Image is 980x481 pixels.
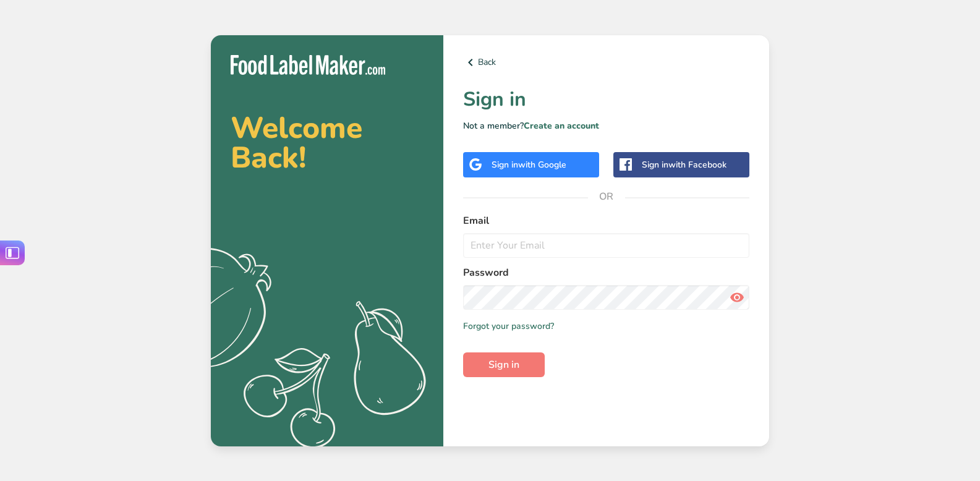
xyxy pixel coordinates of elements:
a: Back [463,55,749,70]
span: Sign in [488,357,519,372]
span: OR [588,178,625,215]
div: Sign in [642,158,726,171]
h1: Sign in [463,85,749,114]
img: Food Label Maker [231,55,385,75]
p: Not a member? [463,119,749,132]
label: Email [463,213,749,228]
span: with Google [518,159,566,171]
div: Sign in [492,158,566,171]
button: Sign in [463,352,545,377]
input: Enter Your Email [463,233,749,258]
span: with Facebook [668,159,726,171]
h2: Welcome Back! [231,113,424,172]
a: Forgot your password? [463,320,554,333]
label: Password [463,265,749,280]
a: Create an account [524,120,599,132]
